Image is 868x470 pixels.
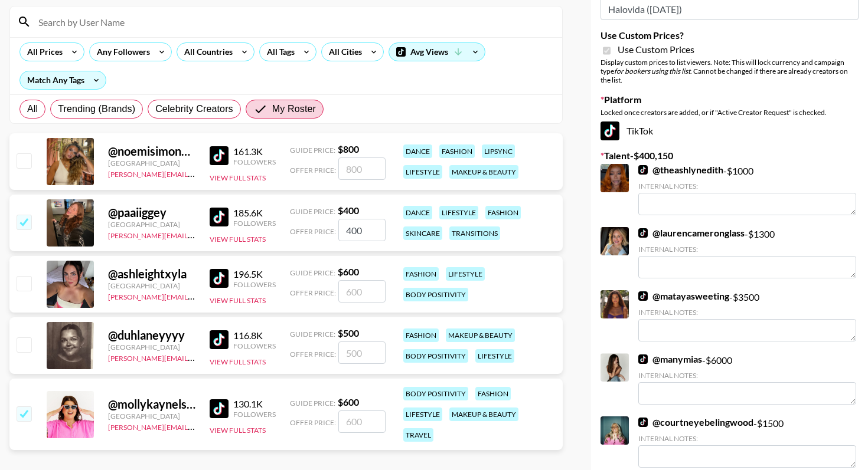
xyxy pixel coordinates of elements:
[638,418,648,427] img: TikTok
[439,206,478,219] div: lifestyle
[31,12,555,31] input: Search by User Name
[485,206,521,219] div: fashion
[403,428,433,442] div: travel
[322,43,364,61] div: All Cities
[290,288,336,297] span: Offer Price:
[638,354,648,364] img: TikTok
[338,157,386,180] input: 800
[403,165,442,179] div: lifestyle
[20,71,106,89] div: Match Any Tags
[403,226,442,240] div: skincare
[108,205,195,220] div: @ paaiiggey
[403,407,442,421] div: lifestyle
[638,164,856,215] div: - $ 1000
[90,43,152,61] div: Any Followers
[638,371,856,380] div: Internal Notes:
[338,143,359,155] strong: $ 800
[638,164,723,176] a: @theashlynedith
[233,398,276,410] div: 130.1K
[108,420,283,432] a: [PERSON_NAME][EMAIL_ADDRESS][DOMAIN_NAME]
[389,43,485,61] div: Avg Views
[403,206,432,219] div: dance
[155,102,233,116] span: Celebrity Creators
[210,235,266,244] button: View Full Stats
[338,205,359,216] strong: $ 400
[338,266,359,277] strong: $ 600
[601,121,619,140] img: TikTok
[482,144,515,158] div: lipsync
[108,343,195,351] div: [GEOGRAPHIC_DATA]
[290,227,336,236] span: Offer Price:
[108,397,195,412] div: @ mollykaynelson
[614,67,690,75] em: for bookers using this list
[210,173,266,182] button: View Full Stats
[108,412,195,420] div: [GEOGRAPHIC_DATA]
[233,268,276,280] div: 196.5K
[290,166,336,175] span: Offer Price:
[475,349,514,363] div: lifestyle
[290,350,336,359] span: Offer Price:
[638,182,856,190] div: Internal Notes:
[638,227,856,278] div: - $ 1300
[233,410,276,419] div: Followers
[233,330,276,341] div: 116.8K
[338,341,386,364] input: 500
[403,288,468,301] div: body positivity
[290,268,335,277] span: Guide Price:
[290,418,336,427] span: Offer Price:
[108,267,195,281] div: @ ashleightxyla
[233,219,276,228] div: Followers
[338,396,359,407] strong: $ 600
[601,29,859,41] label: Use Custom Prices?
[233,341,276,350] div: Followers
[108,159,195,167] div: [GEOGRAPHIC_DATA]
[638,227,745,239] a: @laurencameronglass
[108,167,283,179] a: [PERSON_NAME][EMAIL_ADDRESS][DOMAIN_NAME]
[210,426,266,435] button: View Full Stats
[638,434,856,443] div: Internal Notes:
[638,290,856,341] div: - $ 3500
[403,328,439,342] div: fashion
[638,228,648,238] img: TikTok
[638,290,729,302] a: @matayasweeting
[403,267,439,281] div: fashion
[108,281,195,290] div: [GEOGRAPHIC_DATA]
[108,328,195,343] div: @ duhlaneyyyy
[475,387,511,400] div: fashion
[272,102,316,116] span: My Roster
[177,43,235,61] div: All Countries
[210,146,229,165] img: TikTok
[638,245,856,254] div: Internal Notes:
[638,165,648,175] img: TikTok
[233,280,276,289] div: Followers
[210,330,229,349] img: TikTok
[638,416,856,468] div: - $ 1500
[210,357,266,366] button: View Full Stats
[108,220,195,229] div: [GEOGRAPHIC_DATA]
[618,44,694,55] span: Use Custom Prices
[601,94,859,106] label: Platform
[638,308,856,317] div: Internal Notes:
[210,208,229,226] img: TikTok
[108,290,283,301] a: [PERSON_NAME][EMAIL_ADDRESS][DOMAIN_NAME]
[210,269,229,288] img: TikTok
[446,267,485,281] div: lifestyle
[449,226,500,240] div: transitions
[638,291,648,301] img: TikTok
[338,327,359,338] strong: $ 500
[638,353,856,405] div: - $ 6000
[210,296,266,305] button: View Full Stats
[601,121,859,140] div: TikTok
[449,165,518,179] div: makeup & beauty
[210,399,229,418] img: TikTok
[290,146,335,155] span: Guide Price:
[290,399,335,407] span: Guide Price:
[601,150,859,162] label: Talent - $ 400,150
[233,146,276,157] div: 161.3K
[290,330,335,338] span: Guide Price:
[446,328,515,342] div: makeup & beauty
[403,387,468,400] div: body positivity
[638,353,702,365] a: @manymias
[108,229,283,240] a: [PERSON_NAME][EMAIL_ADDRESS][DOMAIN_NAME]
[338,410,386,433] input: 600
